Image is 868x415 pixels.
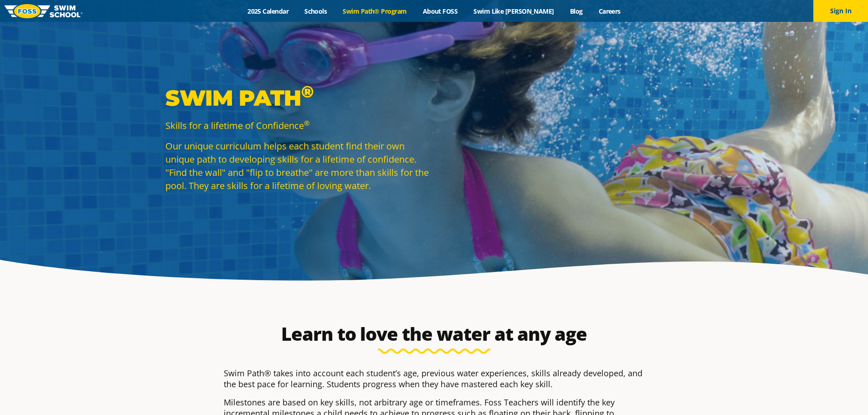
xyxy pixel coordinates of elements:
[165,84,430,112] p: Swim Path
[297,7,335,15] a: Schools
[415,7,466,15] a: About FOSS
[224,368,645,389] p: Swim Path® takes into account each student’s age, previous water experiences, skills already deve...
[466,7,562,15] a: Swim Like [PERSON_NAME]
[219,323,649,345] h2: Learn to love the water at any age
[240,7,297,15] a: 2025 Calendar
[304,118,309,128] sup: ®
[165,119,430,132] p: Skills for a lifetime of Confidence
[335,7,415,15] a: Swim Path® Program
[591,7,628,15] a: Careers
[5,4,82,18] img: FOSS Swim School Logo
[301,82,313,102] sup: ®
[562,7,591,15] a: Blog
[165,139,430,192] p: Our unique curriculum helps each student find their own unique path to developing skills for a li...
